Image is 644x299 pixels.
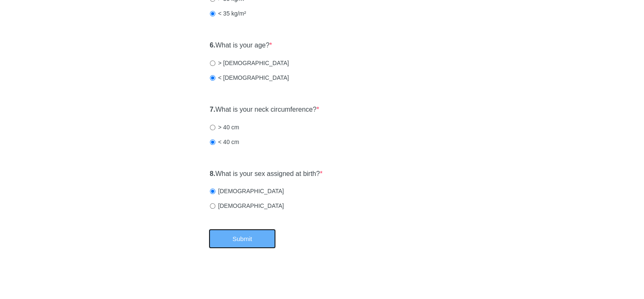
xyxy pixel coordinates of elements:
label: < 40 cm [210,138,239,146]
label: [DEMOGRAPHIC_DATA] [210,187,284,195]
input: < 40 cm [210,139,215,145]
input: < 35 kg/m² [210,11,215,16]
strong: 6. [210,42,215,49]
label: [DEMOGRAPHIC_DATA] [210,202,284,210]
label: What is your sex assigned at birth? [210,169,323,179]
label: What is your neck circumference? [210,105,319,115]
button: Submit [209,229,276,249]
strong: 8. [210,170,215,177]
input: > [DEMOGRAPHIC_DATA] [210,60,215,66]
label: > 40 cm [210,123,239,131]
label: > [DEMOGRAPHIC_DATA] [210,59,289,67]
strong: 7. [210,106,215,113]
input: [DEMOGRAPHIC_DATA] [210,189,215,194]
input: [DEMOGRAPHIC_DATA] [210,203,215,209]
input: > 40 cm [210,125,215,130]
label: < 35 kg/m² [210,9,246,18]
input: < [DEMOGRAPHIC_DATA] [210,75,215,81]
label: What is your age? [210,41,272,50]
label: < [DEMOGRAPHIC_DATA] [210,73,289,82]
